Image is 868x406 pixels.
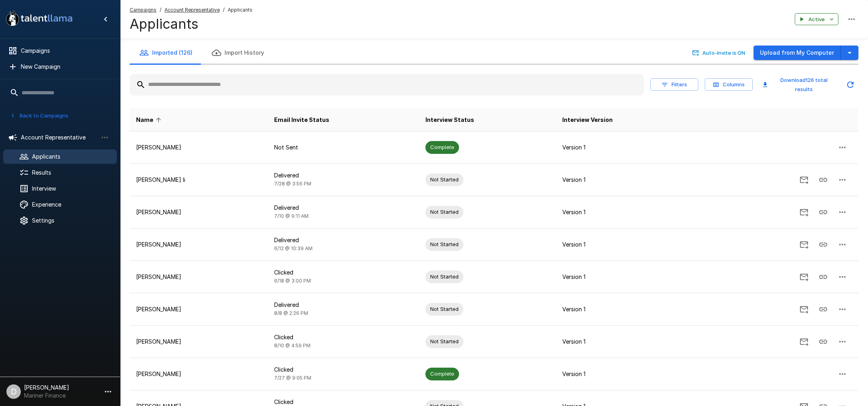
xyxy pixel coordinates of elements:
p: Delivered [274,171,413,179]
p: Clicked [274,398,413,406]
p: Version 1 [562,208,690,216]
span: 7/27 @ 9:05 PM [274,375,311,381]
span: Not Started [425,241,463,248]
p: [PERSON_NAME] [136,370,261,378]
span: Name [136,115,164,125]
span: Copy Interview Link [814,241,833,247]
span: Not Started [425,208,463,216]
span: 8/10 @ 4:59 PM [274,342,311,348]
span: Copy Interview Link [814,208,833,215]
span: 8/8 @ 2:26 PM [274,310,308,316]
span: Complete [425,143,459,151]
p: [PERSON_NAME] [136,143,261,151]
button: Import History [202,42,274,64]
p: Clicked [274,333,413,341]
span: Email Invite Status [274,115,329,125]
button: Auto-Invite is ON [691,47,747,59]
p: Version 1 [562,143,690,151]
p: Version 1 [562,176,690,184]
button: Imported (126) [130,42,202,64]
p: Delivered [274,301,413,309]
button: Columns [705,78,753,91]
p: [PERSON_NAME] [136,241,261,249]
span: Send Invitation [794,176,814,183]
span: Complete [425,370,459,378]
span: 7/28 @ 3:56 PM [274,181,311,187]
p: Delivered [274,204,413,212]
p: Version 1 [562,241,690,249]
span: 7/10 @ 9:11 AM [274,213,309,219]
p: Version 1 [562,370,690,378]
span: 6/12 @ 10:39 AM [274,245,313,251]
p: [PERSON_NAME] [136,208,261,216]
button: Download126 total results [759,74,839,96]
p: Clicked [274,269,413,277]
button: Filters [650,78,698,91]
span: Not Started [425,305,463,313]
span: Not Started [425,176,463,183]
p: Delivered [274,236,413,244]
span: Send Invitation [794,208,814,215]
p: [PERSON_NAME] [136,273,261,281]
p: Not Sent [274,143,413,151]
button: Updated Today - 12:49 PM [842,77,858,93]
span: Send Invitation [794,338,814,344]
span: Send Invitation [794,273,814,280]
span: Send Invitation [794,241,814,247]
span: Interview Status [425,115,474,125]
span: Copy Interview Link [814,176,833,183]
span: 6/18 @ 3:00 PM [274,278,311,284]
u: Account Representative [164,7,220,13]
u: Campaigns [130,7,156,13]
span: Send Invitation [794,305,814,312]
p: Version 1 [562,338,690,346]
span: Copy Interview Link [814,338,833,344]
button: Upload from My Computer [754,46,841,60]
p: [PERSON_NAME] Ii [136,176,261,184]
span: Interview Version [562,115,613,125]
span: Copy Interview Link [814,273,833,280]
p: Version 1 [562,305,690,313]
button: Active [795,13,838,26]
span: / [160,6,161,14]
p: Version 1 [562,273,690,281]
p: [PERSON_NAME] [136,305,261,313]
span: Not Started [425,273,463,281]
span: Applicants [228,6,253,14]
span: Not Started [425,338,463,345]
p: [PERSON_NAME] [136,338,261,346]
span: Copy Interview Link [814,305,833,312]
span: / [223,6,225,14]
p: Clicked [274,366,413,374]
h4: Applicants [130,16,253,32]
